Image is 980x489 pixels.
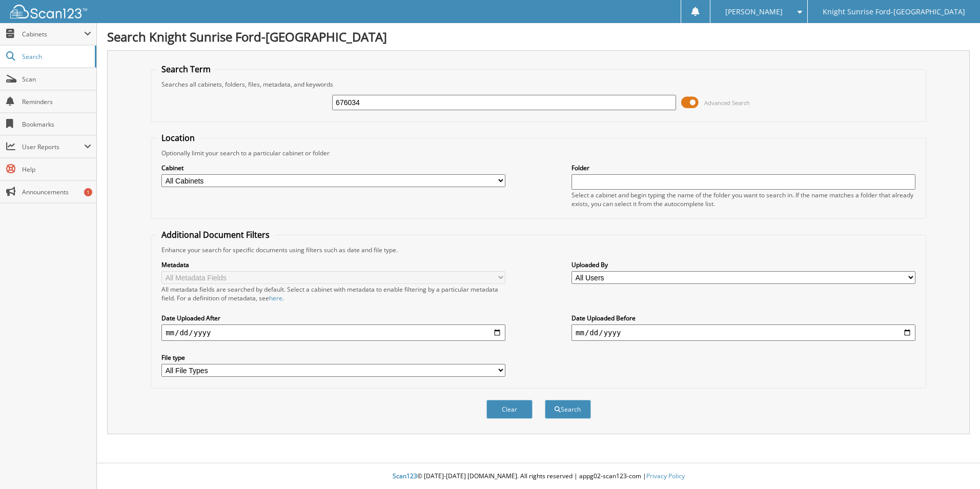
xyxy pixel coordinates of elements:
[571,324,915,341] input: end
[156,132,200,144] legend: Location
[22,97,91,106] span: Reminders
[22,75,91,84] span: Scan
[486,400,533,419] button: Clear
[22,142,84,151] span: User Reports
[704,99,750,107] span: Advanced Search
[156,149,921,157] div: Optionally limit your search to a particular cabinet or folder
[22,52,90,61] span: Search
[725,9,783,15] span: [PERSON_NAME]
[545,400,591,419] button: Search
[22,30,84,38] span: Cabinets
[22,120,91,129] span: Bookmarks
[393,472,417,480] span: Scan123
[22,165,91,174] span: Help
[156,80,921,89] div: Searches all cabinets, folders, files, metadata, and keywords
[161,164,505,172] label: Cabinet
[823,9,965,15] span: Knight Sunrise Ford-[GEOGRAPHIC_DATA]
[107,28,970,45] h1: Search Knight Sunrise Ford-[GEOGRAPHIC_DATA]
[646,472,685,480] a: Privacy Policy
[161,314,505,322] label: Date Uploaded After
[161,324,505,341] input: start
[156,64,216,75] legend: Search Term
[161,285,505,302] div: All metadata fields are searched by default. Select a cabinet with metadata to enable filtering b...
[84,188,92,196] div: 1
[571,314,915,322] label: Date Uploaded Before
[161,353,505,362] label: File type
[571,191,915,208] div: Select a cabinet and begin typing the name of the folder you want to search in. If the name match...
[571,164,915,172] label: Folder
[161,260,505,269] label: Metadata
[571,260,915,269] label: Uploaded By
[156,229,275,240] legend: Additional Document Filters
[929,440,980,489] iframe: Chat Widget
[156,246,921,254] div: Enhance your search for specific documents using filters such as date and file type.
[10,5,87,18] img: scan123-logo-white.svg
[22,188,91,196] span: Announcements
[97,464,980,489] div: © [DATE]-[DATE] [DOMAIN_NAME]. All rights reserved | appg02-scan123-com |
[269,294,282,302] a: here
